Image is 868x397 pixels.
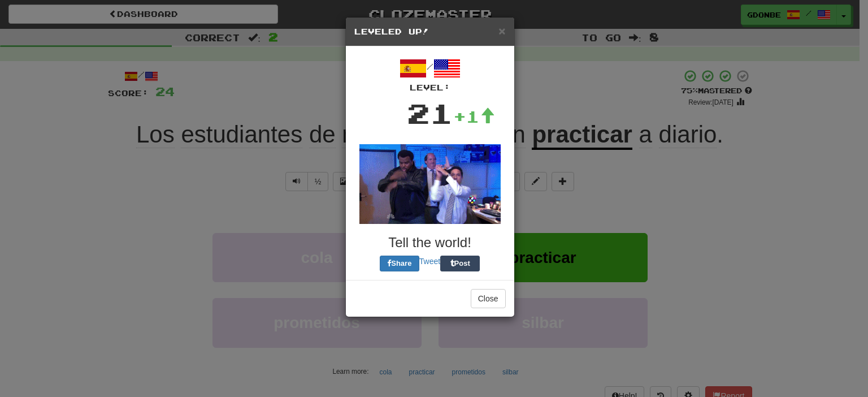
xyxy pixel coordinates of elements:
span: × [498,24,505,37]
h3: Tell the world! [354,235,506,250]
h5: Leveled Up! [354,26,506,37]
div: Level: [354,82,506,93]
div: 21 [407,93,453,133]
img: office-a80e9430007fca076a14268f5cfaac02a5711bd98b344892871d2edf63981756.gif [359,144,501,224]
div: +1 [453,105,495,128]
button: Post [440,256,480,271]
button: Close [471,289,506,308]
div: / [354,55,506,93]
button: Close [498,25,505,37]
button: Share [380,256,419,271]
a: Tweet [419,257,440,266]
